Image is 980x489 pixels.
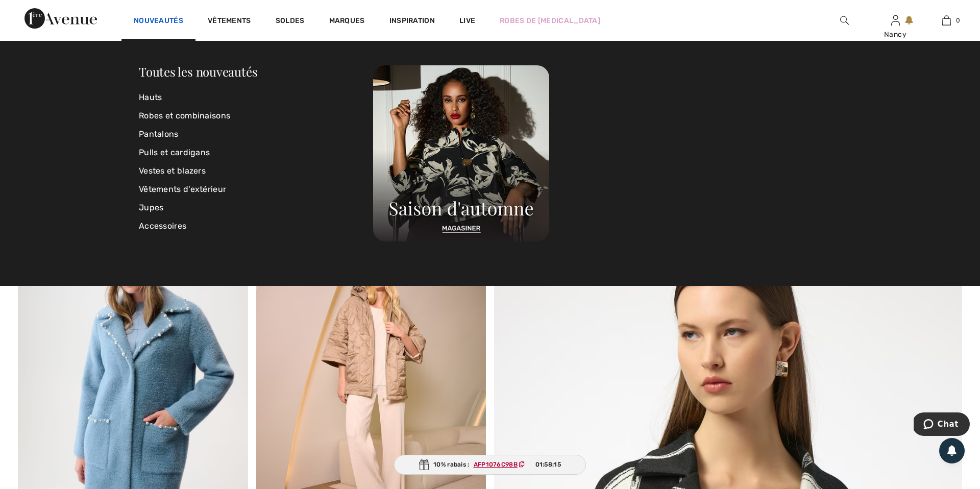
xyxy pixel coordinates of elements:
img: 250825112755_e80b8af1c0156.jpg [373,65,549,241]
img: recherche [840,14,849,27]
iframe: Ouvre un widget dans lequel vous pouvez chatter avec l’un de nos agents [914,412,970,438]
a: 0 [921,14,971,27]
a: Marques [329,16,365,27]
img: 1ère Avenue [24,8,97,29]
a: Vêtements [208,16,251,27]
a: Soldes [276,16,305,27]
div: 10% rabais : [394,455,586,475]
a: Toutes les nouveautés [139,63,257,80]
span: 0 [956,16,960,25]
a: Live [459,15,475,26]
a: Robes et combinaisons [139,107,373,125]
a: Nouveautés [134,16,183,27]
a: Accessoires [139,217,373,235]
a: Robes de [MEDICAL_DATA] [500,15,600,26]
a: Se connecter [891,15,900,25]
a: Pulls et cardigans [139,143,373,162]
img: Mon panier [942,14,951,27]
a: Jupes [139,199,373,217]
a: Vêtements d'extérieur [139,180,373,199]
img: Mes infos [891,14,900,27]
img: Gift.svg [419,459,429,470]
div: Nancy [870,29,920,40]
a: Pantalons [139,125,373,143]
ins: AFP1076C98B [474,461,518,468]
span: Inspiration [389,16,435,27]
a: Hauts [139,88,373,107]
span: 01:58:15 [535,460,561,469]
a: Vestes et blazers [139,162,373,180]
